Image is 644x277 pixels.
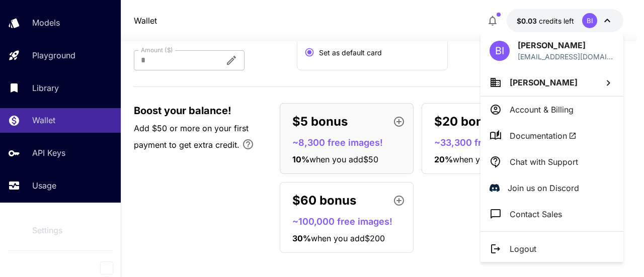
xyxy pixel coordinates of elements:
span: Documentation [510,130,577,142]
p: Contact Sales [510,208,562,220]
div: bryanilman20@gmail.com [518,51,614,62]
p: Join us on Discord [508,182,579,194]
button: [PERSON_NAME] [480,69,623,96]
p: [EMAIL_ADDRESS][DOMAIN_NAME] [518,51,614,62]
div: BI [490,41,510,61]
span: [PERSON_NAME] [510,77,578,87]
p: [PERSON_NAME] [518,39,614,51]
p: Logout [510,243,536,255]
p: Chat with Support [510,156,578,168]
p: Account & Billing [510,104,574,116]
